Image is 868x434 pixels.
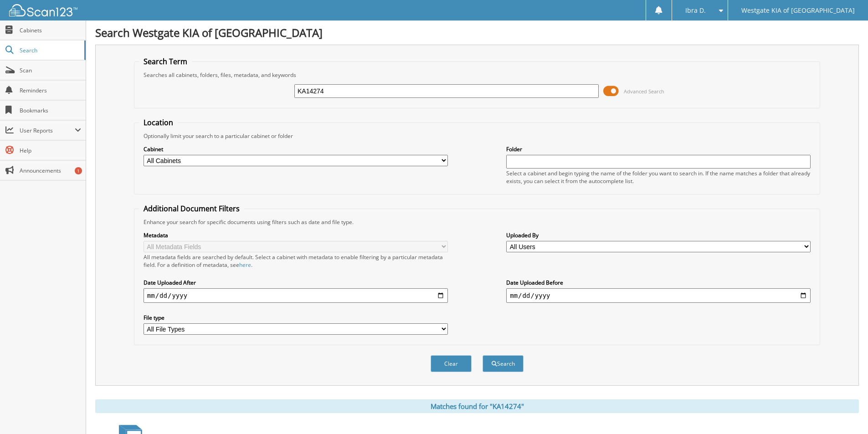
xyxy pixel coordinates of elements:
div: Optionally limit your search to a particular cabinet or folder [139,132,815,140]
a: here [239,261,251,269]
label: Metadata [144,231,448,239]
button: Search [483,355,524,372]
label: Date Uploaded Before [506,279,811,286]
span: Cabinets [20,26,81,34]
span: User Reports [20,127,75,134]
legend: Additional Document Filters [139,204,244,214]
div: 1 [75,167,82,174]
input: start [144,288,448,303]
legend: Location [139,117,178,128]
span: Advanced Search [624,88,664,95]
div: Searches all cabinets, folders, files, metadata, and keywords [139,71,815,79]
label: Date Uploaded After [144,279,448,286]
span: Announcements [20,167,81,174]
span: Westgate KIA of [GEOGRAPHIC_DATA] [741,8,855,13]
div: All metadata fields are searched by default. Select a cabinet with metadata to enable filtering b... [144,253,448,269]
button: Clear [431,355,472,372]
legend: Search Term [139,56,192,66]
span: Search [20,46,80,54]
label: Folder [506,145,811,153]
div: Enhance your search for specific documents using filters such as date and file type. [139,218,815,226]
span: Scan [20,66,81,74]
div: Select a cabinet and begin typing the name of the folder you want to search in. If the name match... [506,169,811,185]
label: Cabinet [144,145,448,153]
label: Uploaded By [506,231,811,239]
div: Matches found for "KA14274" [95,399,859,413]
h1: Search Westgate KIA of [GEOGRAPHIC_DATA] [95,25,859,40]
span: Bookmarks [20,107,81,114]
span: Reminders [20,87,81,94]
span: Help [20,147,81,154]
label: File type [144,314,448,322]
input: end [506,288,811,303]
span: Ibra D. [685,8,706,13]
img: scan123-logo-white.svg [9,4,77,16]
